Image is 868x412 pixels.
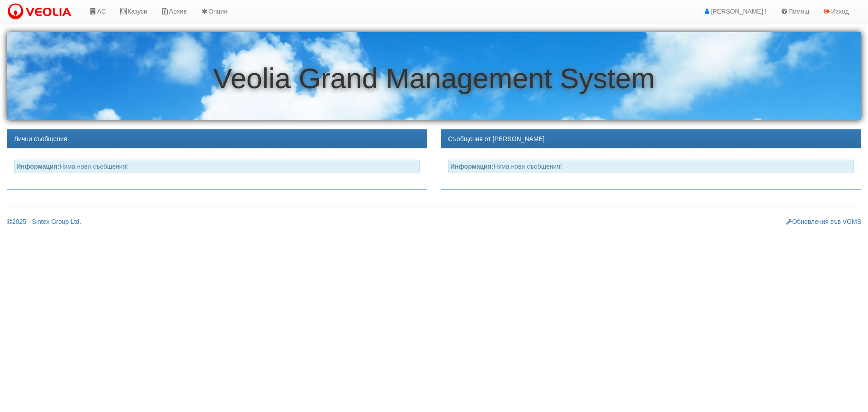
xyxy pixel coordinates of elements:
img: VeoliaLogo.png [7,2,75,21]
strong: Информация: [16,163,60,170]
div: Няма нови съобщения! [14,160,420,173]
h1: Veolia Grand Management System [7,63,861,94]
a: Обновления във VGMS [786,218,861,225]
div: Няма нови съобщения! [448,160,854,173]
div: Лични съобщения [7,130,427,148]
strong: Информация: [450,163,494,170]
div: Съобщения от [PERSON_NAME] [441,130,861,148]
a: 2025 - Sintex Group Ltd. [7,218,81,225]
